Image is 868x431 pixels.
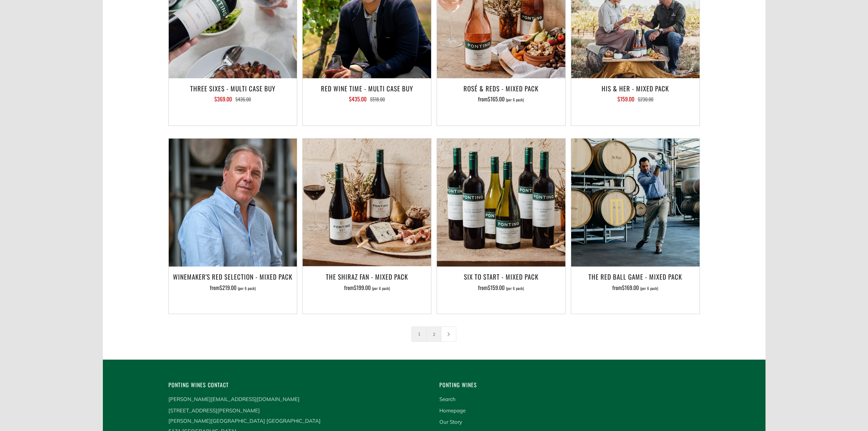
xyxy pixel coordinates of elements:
a: Winemaker's Red Selection - Mixed Pack from$219.00 (per 6 pack) [169,271,297,305]
a: Search [439,396,456,402]
span: $369.00 [214,95,232,103]
span: (per 6 pack) [372,287,390,290]
a: [PERSON_NAME][EMAIL_ADDRESS][DOMAIN_NAME] [168,396,300,402]
span: from [612,283,658,292]
h3: The Shiraz Fan - Mixed Pack [306,271,428,282]
a: Six To Start - Mixed Pack from$159.00 (per 6 pack) [437,271,565,305]
span: (per 6 pack) [506,287,524,290]
span: 1 [411,327,427,342]
span: $518.00 [370,96,385,103]
a: The Red Ball Game - Mixed Pack from$169.00 (per 6 pack) [571,271,700,305]
a: Homepage [439,407,466,414]
h4: Ponting Wines [439,380,700,390]
a: Red Wine Time - Multi Case Buy $435.00 $518.00 [303,82,431,117]
h4: Ponting Wines Contact [168,380,429,390]
span: (per 6 pack) [506,98,524,102]
span: $159.00 [617,95,634,103]
h3: Red Wine Time - Multi Case Buy [306,82,428,94]
span: (per 6 pack) [238,287,256,290]
a: Our Story [439,419,462,425]
span: $230.00 [638,96,653,103]
a: The Shiraz Fan - Mixed Pack from$199.00 (per 6 pack) [303,271,431,305]
span: $436.00 [235,96,251,103]
span: $219.00 [220,283,236,292]
h3: Rosé & Reds - Mixed Pack [440,82,562,94]
span: from [478,283,524,292]
span: $199.00 [354,283,371,292]
h3: Winemaker's Red Selection - Mixed Pack [172,271,294,282]
span: $435.00 [349,95,367,103]
a: 2 [427,327,441,341]
span: (per 6 pack) [640,287,658,290]
a: His & Her - Mixed Pack $159.00 $230.00 [571,82,700,117]
span: from [478,95,524,103]
span: $165.00 [488,95,505,103]
span: $159.00 [488,283,505,292]
span: from [210,283,256,292]
h3: The Red Ball Game - Mixed Pack [575,271,696,282]
h3: Three Sixes - Multi Case Buy [172,82,294,94]
span: from [344,283,390,292]
span: $169.00 [622,283,639,292]
h3: His & Her - Mixed Pack [575,82,696,94]
a: Three Sixes - Multi Case Buy $369.00 $436.00 [169,82,297,117]
a: Rosé & Reds - Mixed Pack from$165.00 (per 6 pack) [437,82,565,117]
h3: Six To Start - Mixed Pack [440,271,562,282]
